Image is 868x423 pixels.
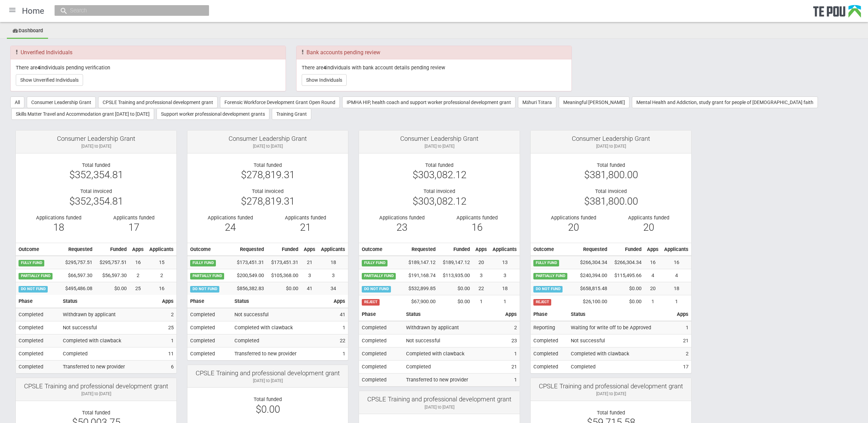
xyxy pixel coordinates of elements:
[403,308,502,321] th: Status
[231,243,267,256] th: Requested
[19,260,44,266] span: FULLY FUND
[661,282,691,295] td: 18
[272,108,311,120] button: Training Grant
[473,295,490,308] td: 1
[26,224,91,230] div: 18
[364,198,514,204] div: $303,082.12
[359,308,403,321] th: Phase
[21,162,171,168] div: Total funded
[574,243,610,256] th: Requested
[536,188,686,194] div: Total invoiced
[359,243,403,256] th: Outcome
[193,198,343,204] div: $278,819.31
[267,243,301,256] th: Funded
[610,269,644,282] td: $115,495.66
[359,374,403,386] td: Completed
[518,96,556,108] button: Māhuri Tōtara
[193,370,343,376] div: CPSLE Training and professional development grant
[616,215,681,221] div: Applicants funded
[369,215,434,221] div: Applications funded
[60,295,159,308] th: Status
[302,74,347,86] button: Show Individuals
[147,243,176,256] th: Applicants
[490,282,520,295] td: 18
[187,347,232,360] td: Completed
[16,65,280,71] p: There are individuals pending verification
[531,243,574,256] th: Outcome
[674,361,691,373] td: 17
[674,334,691,347] td: 21
[187,308,232,321] td: Completed
[536,410,686,416] div: Total funded
[362,260,387,266] span: FULLY FUND
[129,282,147,295] td: 25
[490,269,520,282] td: 3
[232,321,331,334] td: Completed with clawback
[21,391,171,397] div: [DATE] to [DATE]
[364,136,514,142] div: Consumer Leadership Grant
[16,243,59,256] th: Outcome
[541,215,606,221] div: Applications funded
[193,143,343,149] div: [DATE] to [DATE]
[101,224,166,230] div: 17
[7,24,48,39] a: Dashboard
[403,269,438,282] td: $191,168.74
[19,286,48,292] span: DO NOT FUND
[16,321,60,334] td: Completed
[159,308,176,321] td: 2
[16,74,83,86] button: Show Unverified Individuals
[267,282,301,295] td: $0.00
[190,273,224,279] span: PARTIALLY FUND
[302,65,566,71] p: There are individuals with bank account details pending review
[438,256,473,269] td: $189,147.12
[536,198,686,204] div: $381,800.00
[190,286,219,292] span: DO NOT FUND
[318,256,348,269] td: 18
[187,295,232,308] th: Phase
[193,136,343,142] div: Consumer Leadership Grant
[193,162,343,168] div: Total funded
[187,243,231,256] th: Outcome
[473,282,490,295] td: 22
[444,215,509,221] div: Applicants funded
[331,347,348,360] td: 1
[533,299,551,305] span: REJECT
[193,172,343,178] div: $278,819.31
[632,96,818,108] button: Mental Health and Addiction, study grant for people of [DEMOGRAPHIC_DATA] faith
[301,282,318,295] td: 41
[359,321,403,334] td: Completed
[21,383,171,389] div: CPSLE Training and professional development grant
[147,282,176,295] td: 16
[302,49,566,56] h3: Bank accounts pending review
[674,321,691,334] td: 1
[359,334,403,347] td: Completed
[301,243,318,256] th: Apps
[16,295,60,308] th: Phase
[359,361,403,374] td: Completed
[159,361,176,373] td: 6
[159,321,176,334] td: 25
[531,361,568,373] td: Completed
[568,347,674,361] td: Completed with clawback
[193,378,343,384] div: [DATE] to [DATE]
[16,308,60,321] td: Completed
[95,269,129,282] td: $56,597.30
[568,308,674,321] th: Status
[674,308,691,321] th: Apps
[129,256,147,269] td: 16
[16,49,280,56] h3: Unverified Individuals
[231,282,267,295] td: $856,382.83
[16,361,60,373] td: Completed
[473,243,490,256] th: Apps
[364,162,514,168] div: Total funded
[95,282,129,295] td: $0.00
[98,96,218,108] button: CPSLE Training and professional development grant
[574,256,610,269] td: $266,304.34
[342,96,516,108] button: IPMHA HIP, health coach and support worker professional development grant
[568,334,674,347] td: Not successful
[536,172,686,178] div: $381,800.00
[147,269,176,282] td: 2
[490,295,520,308] td: 1
[59,282,95,295] td: $495,486.08
[644,295,661,308] td: 1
